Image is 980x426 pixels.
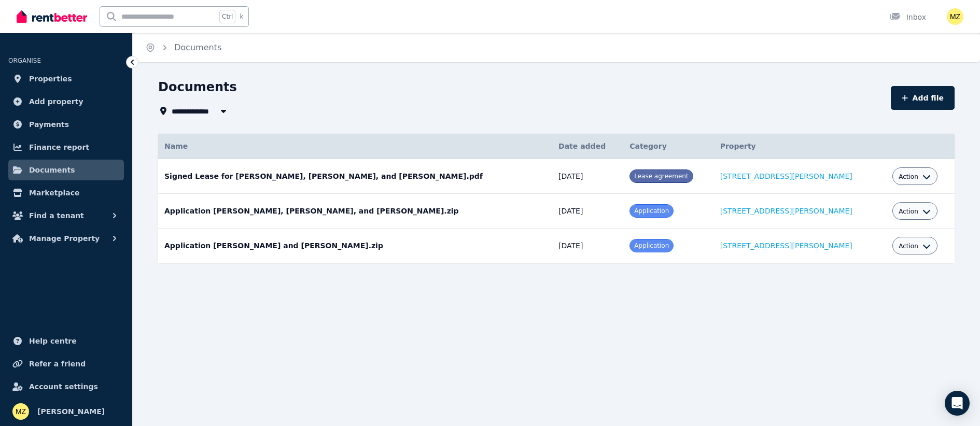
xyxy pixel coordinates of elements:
[164,142,188,150] span: Name
[8,91,124,112] a: Add property
[899,207,918,216] span: Action
[899,242,931,250] button: Action
[552,159,623,194] td: [DATE]
[29,95,83,108] span: Add property
[890,12,926,22] div: Inbox
[158,79,237,95] h1: Documents
[634,242,669,249] span: Application
[158,194,552,229] td: Application [PERSON_NAME], [PERSON_NAME], and [PERSON_NAME].zip
[29,164,75,176] span: Documents
[552,134,623,159] th: Date added
[8,353,124,374] a: Refer a friend
[12,403,29,420] img: Micky zhu
[720,242,852,250] a: [STREET_ADDRESS][PERSON_NAME]
[8,228,124,249] button: Manage Property
[8,57,41,64] span: ORGANISE
[623,134,713,159] th: Category
[634,207,669,215] span: Application
[29,335,77,347] span: Help centre
[29,118,69,131] span: Payments
[8,205,124,226] button: Find a tenant
[8,376,124,397] a: Account settings
[8,114,124,135] a: Payments
[29,358,86,370] span: Refer a friend
[158,159,552,194] td: Signed Lease for [PERSON_NAME], [PERSON_NAME], and [PERSON_NAME].pdf
[891,86,955,110] button: Add file
[240,12,243,21] span: k
[133,33,234,62] nav: Breadcrumb
[174,42,221,52] a: Documents
[714,134,887,159] th: Property
[720,207,852,215] a: [STREET_ADDRESS][PERSON_NAME]
[8,68,124,89] a: Properties
[29,187,79,199] span: Marketplace
[29,209,84,222] span: Find a tenant
[552,229,623,263] td: [DATE]
[8,182,124,203] a: Marketplace
[8,137,124,158] a: Finance report
[634,173,688,180] span: Lease agreement
[17,9,87,24] img: RentBetter
[29,73,72,85] span: Properties
[37,405,105,418] span: [PERSON_NAME]
[29,232,100,245] span: Manage Property
[8,331,124,351] a: Help centre
[552,194,623,229] td: [DATE]
[947,8,963,25] img: Micky zhu
[899,173,918,181] span: Action
[29,380,98,393] span: Account settings
[720,172,852,180] a: [STREET_ADDRESS][PERSON_NAME]
[899,173,931,181] button: Action
[899,242,918,250] span: Action
[29,141,89,153] span: Finance report
[8,160,124,180] a: Documents
[219,10,235,23] span: Ctrl
[945,391,970,416] div: Open Intercom Messenger
[899,207,931,216] button: Action
[158,229,552,263] td: Application [PERSON_NAME] and [PERSON_NAME].zip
